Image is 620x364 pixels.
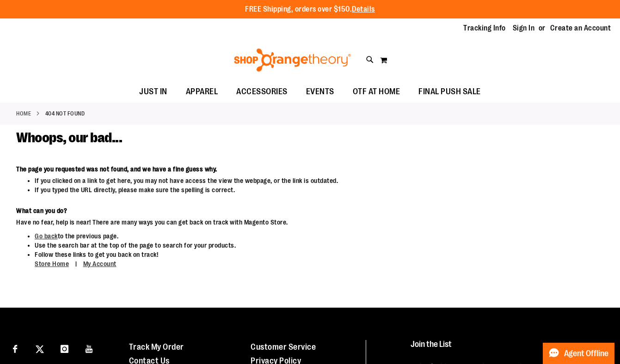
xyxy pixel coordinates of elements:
[352,5,375,13] a: Details
[16,130,122,146] span: Whoops, our bad...
[71,256,82,272] span: |
[130,81,177,103] a: JUST IN
[16,218,481,227] dd: Have no fear, help is near! There are many ways you can get back on track with Magento Store.
[35,176,481,185] li: If you clicked on a link to get here, you may not have access the view the webpage, or the link i...
[35,231,481,241] li: to the previous page.
[32,340,48,356] a: Visit our X page
[35,232,58,240] a: Go back
[83,260,117,267] a: My Account
[186,81,218,102] span: APPAREL
[16,164,481,174] dt: The page you requested was not found, and we have a fine guess why.
[35,185,481,194] li: If you typed the URL directly, please make sure the spelling is correct.
[297,81,344,103] a: EVENTS
[463,23,506,33] a: Tracking Info
[344,81,410,103] a: OTF AT HOME
[7,340,23,356] a: Visit our Facebook page
[56,340,73,356] a: Visit our Instagram page
[81,340,98,356] a: Visit our Youtube page
[411,340,603,357] h4: Join the List
[543,343,614,364] button: Agent Offline
[409,81,490,103] a: FINAL PUSH SALE
[139,81,167,102] span: JUST IN
[16,109,31,118] a: Home
[35,250,481,269] li: Follow these links to get you back on track!
[245,4,375,15] p: FREE Shipping, orders over $150.
[236,81,288,102] span: ACCESSORIES
[513,23,535,33] a: Sign In
[564,349,608,358] span: Agent Offline
[16,206,481,215] dt: What can you do?
[550,23,611,33] a: Create an Account
[45,109,85,118] strong: 404 Not Found
[353,81,400,102] span: OTF AT HOME
[35,241,481,250] li: Use the search bar at the top of the page to search for your products.
[233,49,352,72] img: Shop Orangetheory
[306,81,334,102] span: EVENTS
[177,81,227,103] a: APPAREL
[251,342,316,352] a: Customer Service
[36,345,44,353] img: Twitter
[35,260,69,267] a: Store Home
[129,342,184,352] a: Track My Order
[227,81,297,103] a: ACCESSORIES
[418,81,481,102] span: FINAL PUSH SALE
